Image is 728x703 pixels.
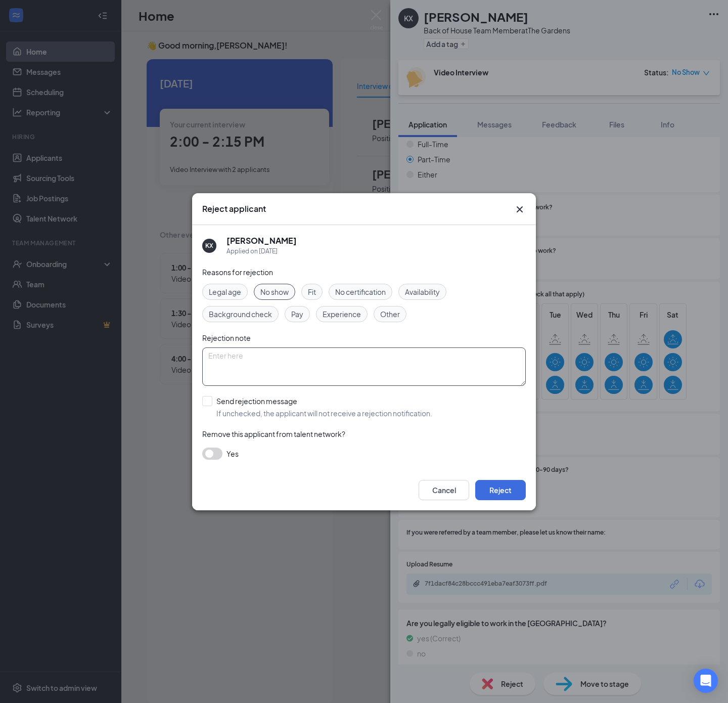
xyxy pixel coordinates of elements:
span: Fit [308,286,316,297]
button: Cancel [419,480,469,500]
span: Experience [323,309,361,320]
span: Remove this applicant from talent network? [202,429,345,438]
span: Pay [291,309,303,320]
span: Rejection note [202,333,251,342]
span: Reasons for rejection [202,268,273,277]
span: No show [260,286,289,297]
span: Other [380,309,400,320]
div: Applied on [DATE] [226,246,297,256]
svg: Cross [514,203,526,215]
div: KX [205,241,213,250]
span: Background check [209,309,272,320]
h5: [PERSON_NAME] [226,235,297,246]
div: Open Intercom Messenger [694,669,718,693]
button: Close [514,203,526,215]
span: Yes [226,448,239,460]
span: No certification [335,286,386,297]
span: Availability [405,286,440,297]
button: Reject [475,480,526,500]
h3: Reject applicant [202,203,266,214]
span: Legal age [209,286,241,297]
